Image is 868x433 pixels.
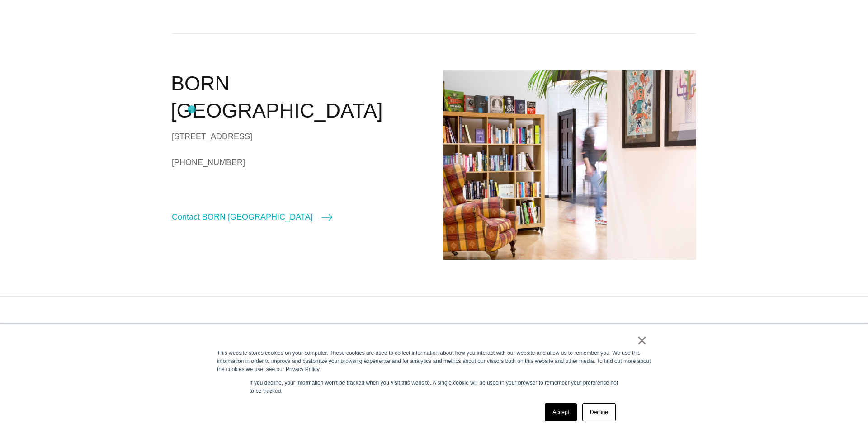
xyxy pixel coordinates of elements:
p: If you decline, your information won’t be tracked when you visit this website. A single cookie wi... [250,379,618,395]
a: Contact BORN [GEOGRAPHIC_DATA] [172,211,332,223]
a: × [637,336,647,344]
div: This website stores cookies on your computer. These cookies are used to collect information about... [217,349,651,373]
h2: BORN [GEOGRAPHIC_DATA] [171,70,425,125]
a: Decline [582,403,616,421]
a: Accept [545,403,577,421]
div: [STREET_ADDRESS] [172,130,425,143]
a: [PHONE_NUMBER] [172,155,425,169]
